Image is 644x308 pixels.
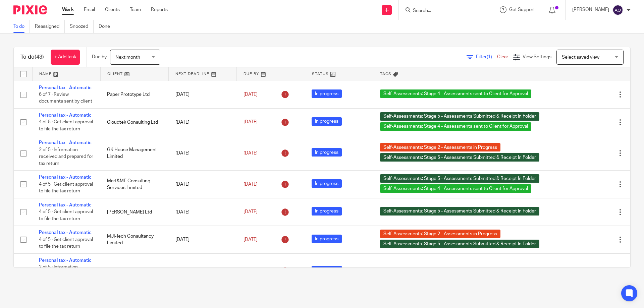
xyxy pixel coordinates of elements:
[100,253,168,288] td: Procillient Cloud Limited
[572,6,609,13] p: [PERSON_NAME]
[312,235,342,243] span: In progress
[39,147,93,166] span: 2 of 5 · Information received and prepared for tax return
[39,120,93,132] span: 4 of 5 · Get client approval to file the tax return
[39,113,92,118] a: Personal tax - Automatic
[244,182,258,187] span: [DATE]
[39,237,93,249] span: 4 of 5 · Get client approval to file the tax return
[13,5,47,14] img: Pixie
[151,6,168,13] a: Reports
[13,20,30,33] a: To do
[380,267,555,274] div: ---
[380,89,531,98] span: Self-Assessments: Stage 4 - Assessments sent to Client for Approval
[169,171,237,198] td: [DATE]
[100,226,168,253] td: MJI-Tech Consultancy Limited
[169,81,237,108] td: [DATE]
[412,8,473,14] input: Search
[612,5,623,15] img: svg%3E
[169,198,237,226] td: [DATE]
[380,184,531,193] span: Self-Assessments: Stage 4 - Assessments sent to Client for Approval
[99,20,115,33] a: Done
[244,151,258,156] span: [DATE]
[380,153,539,162] span: Self-Assessments: Stage 5 - Assessments Submitted & Receipt In Folder
[35,20,65,33] a: Reassigned
[380,240,539,248] span: Self-Assessments: Stage 5 - Assessments Submitted & Receipt In Folder
[92,54,107,60] p: Due by
[509,7,535,12] span: Get Support
[100,81,168,108] td: Paper Prototype Ltd
[487,55,492,59] span: (1)
[244,210,258,214] span: [DATE]
[39,92,92,104] span: 6 of 7 · Review documents sent by client
[312,89,342,98] span: In progress
[169,108,237,136] td: [DATE]
[39,140,92,145] a: Personal tax - Automatic
[39,230,92,235] a: Personal tax - Automatic
[380,230,500,238] span: Self-Assessments: Stage 2 - Assessments in Progress
[169,136,237,171] td: [DATE]
[105,6,120,13] a: Clients
[39,85,92,90] a: Personal tax - Automatic
[380,207,539,215] span: Self-Assessments: Stage 5 - Assessments Submitted & Receipt In Folder
[51,50,80,65] a: + Add task
[39,182,93,194] span: 4 of 5 · Get client approval to file the tax return
[476,55,497,59] span: Filter
[130,6,141,13] a: Team
[312,207,342,215] span: In progress
[244,120,258,125] span: [DATE]
[244,92,258,97] span: [DATE]
[312,179,342,188] span: In progress
[562,55,599,60] span: Select saved view
[115,55,140,60] span: Next month
[312,148,342,157] span: In progress
[312,266,342,274] span: In progress
[39,210,93,222] span: 4 of 5 · Get client approval to file the tax return
[380,143,500,151] span: Self-Assessments: Stage 2 - Assessments in Progress
[39,203,92,207] a: Personal tax - Automatic
[70,20,94,33] a: Snoozed
[100,108,168,136] td: Cloudtek Consulting Ltd
[169,226,237,253] td: [DATE]
[523,55,551,59] span: View Settings
[100,198,168,226] td: [PERSON_NAME] Ltd
[100,171,168,198] td: Mart&MF Consulting Services Limited
[169,253,237,288] td: [DATE]
[62,6,74,13] a: Work
[244,237,258,242] span: [DATE]
[380,112,539,121] span: Self-Assessments: Stage 5 - Assessments Submitted & Receipt In Folder
[100,136,168,171] td: GK House Management Limited
[312,117,342,126] span: In progress
[380,72,391,76] span: Tags
[380,122,531,131] span: Self-Assessments: Stage 4 - Assessments sent to Client for Approval
[35,54,44,60] span: (43)
[380,174,539,183] span: Self-Assessments: Stage 5 - Assessments Submitted & Receipt In Folder
[84,6,95,13] a: Email
[497,55,508,59] a: Clear
[39,258,92,263] a: Personal tax - Automatic
[39,265,93,283] span: 2 of 5 · Information received and prepared for tax return
[20,54,44,61] h1: To do
[39,175,92,180] a: Personal tax - Automatic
